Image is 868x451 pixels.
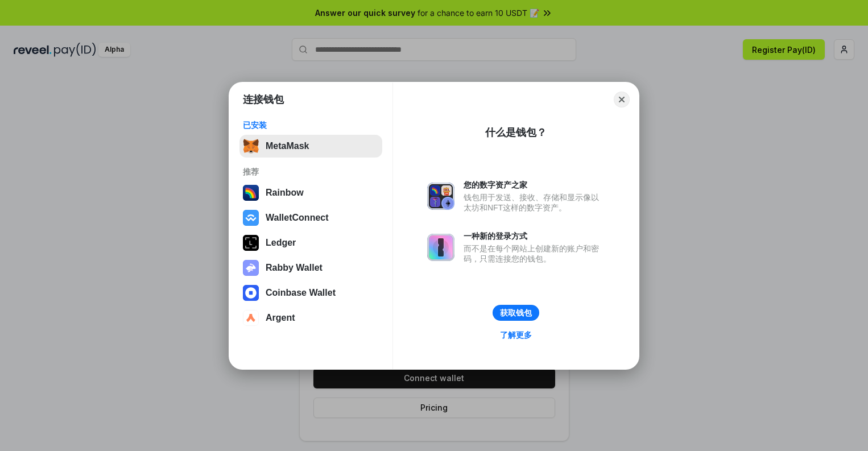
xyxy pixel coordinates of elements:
button: Rabby Wallet [239,256,382,279]
button: Rainbow [239,181,382,204]
img: svg+xml,%3Csvg%20xmlns%3D%22http%3A%2F%2Fwww.w3.org%2F2000%2Fsvg%22%20fill%3D%22none%22%20viewBox... [243,260,259,276]
img: svg+xml,%3Csvg%20fill%3D%22none%22%20height%3D%2233%22%20viewBox%3D%220%200%2035%2033%22%20width%... [243,138,259,154]
img: svg+xml,%3Csvg%20xmlns%3D%22http%3A%2F%2Fwww.w3.org%2F2000%2Fsvg%22%20fill%3D%22none%22%20viewBox... [427,183,454,210]
div: 什么是钱包？ [485,126,547,139]
div: Rainbow [266,188,304,198]
div: 一种新的登录方式 [464,231,605,241]
div: Argent [266,313,295,323]
img: svg+xml,%3Csvg%20xmlns%3D%22http%3A%2F%2Fwww.w3.org%2F2000%2Fsvg%22%20fill%3D%22none%22%20viewBox... [427,234,454,261]
div: Ledger [266,238,296,248]
button: Ledger [239,231,382,254]
div: 钱包用于发送、接收、存储和显示像以太坊和NFT这样的数字资产。 [464,192,605,213]
div: 推荐 [243,167,379,177]
div: Rabby Wallet [266,263,323,273]
img: svg+xml,%3Csvg%20width%3D%2228%22%20height%3D%2228%22%20viewBox%3D%220%200%2028%2028%22%20fill%3D... [243,210,259,226]
div: Coinbase Wallet [266,288,336,298]
div: 获取钱包 [500,308,532,318]
button: Close [614,92,630,107]
button: 获取钱包 [493,305,539,321]
div: 而不是在每个网站上创建新的账户和密码，只需连接您的钱包。 [464,243,605,264]
div: 您的数字资产之家 [464,180,605,190]
img: svg+xml,%3Csvg%20xmlns%3D%22http%3A%2F%2Fwww.w3.org%2F2000%2Fsvg%22%20width%3D%2228%22%20height%3... [243,235,259,251]
h1: 连接钱包 [243,93,284,106]
div: MetaMask [266,141,309,151]
img: svg+xml,%3Csvg%20width%3D%2228%22%20height%3D%2228%22%20viewBox%3D%220%200%2028%2028%22%20fill%3D... [243,285,259,301]
button: WalletConnect [239,206,382,229]
div: WalletConnect [266,213,329,223]
a: 了解更多 [493,328,539,342]
button: Argent [239,307,382,329]
button: Coinbase Wallet [239,282,382,304]
img: svg+xml,%3Csvg%20width%3D%22120%22%20height%3D%22120%22%20viewBox%3D%220%200%20120%20120%22%20fil... [243,185,259,201]
div: 已安装 [243,120,379,130]
button: MetaMask [239,135,382,158]
img: svg+xml,%3Csvg%20width%3D%2228%22%20height%3D%2228%22%20viewBox%3D%220%200%2028%2028%22%20fill%3D... [243,310,259,326]
div: 了解更多 [500,330,532,340]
